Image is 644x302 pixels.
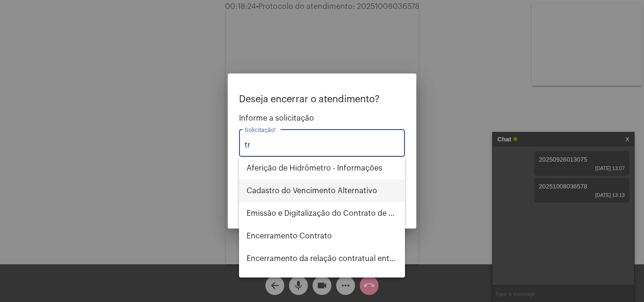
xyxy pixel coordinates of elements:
span: Emissão e Digitalização do Contrato de Adesão [247,202,397,225]
span: Encerramento Contrato [247,225,397,247]
span: Informe a solicitação [239,114,405,122]
input: Buscar solicitação [245,141,399,149]
p: Deseja encerrar o atendimento? [239,94,405,105]
span: Informações - Contraditório / Defesa de infração [247,270,397,293]
span: Aferição de Hidrômetro - Informações [247,157,397,180]
span: Cadastro do Vencimento Alternativo [247,180,397,202]
span: Encerramento da relação contratual entre [PERSON_NAME] e o USUÁRIO [247,247,397,270]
